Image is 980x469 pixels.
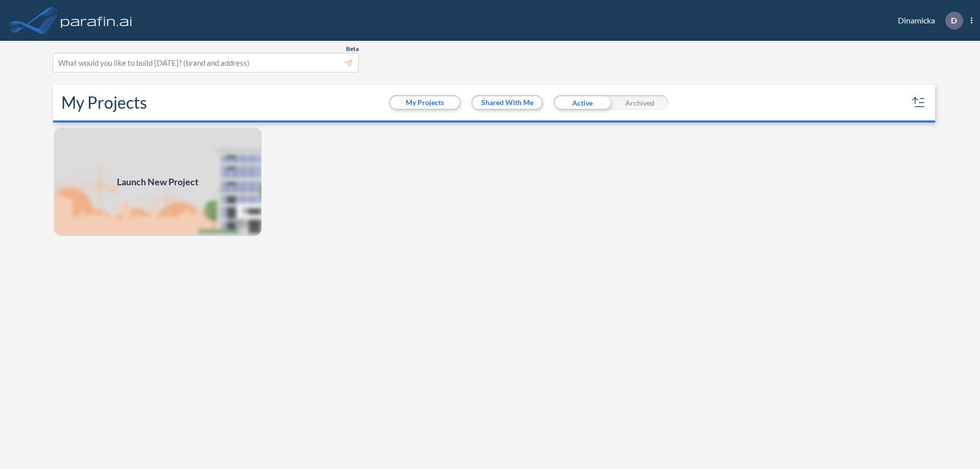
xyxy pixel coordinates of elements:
[951,16,957,25] p: D
[53,127,262,237] a: Launch New Project
[346,45,359,53] span: Beta
[53,127,262,237] img: add
[473,96,542,109] button: Shared With Me
[911,94,927,111] button: sort
[390,96,459,109] button: My Projects
[59,10,134,31] img: logo
[553,95,611,110] div: Active
[883,12,972,30] div: Dinamicka
[611,95,669,110] div: Archived
[61,93,147,112] h2: My Projects
[117,175,199,189] span: Launch New Project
